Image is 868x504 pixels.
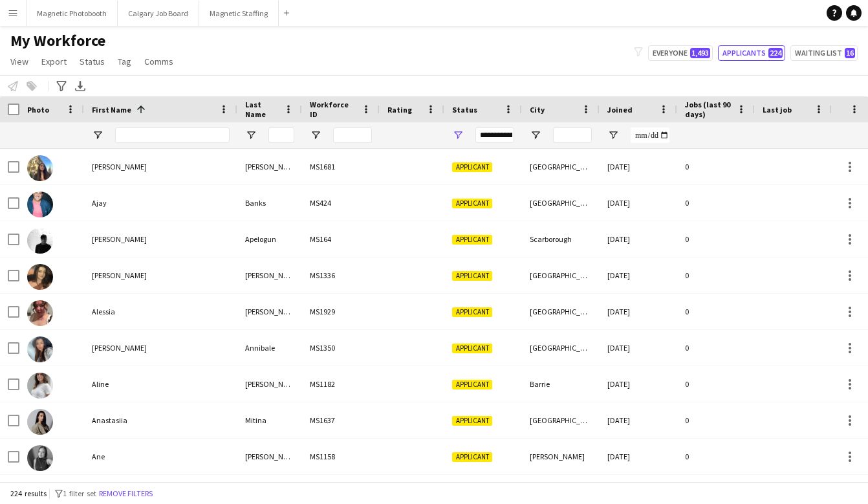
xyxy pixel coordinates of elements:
[302,257,380,293] div: MS1336
[27,105,49,115] span: Photo
[84,366,237,402] div: Aline
[139,53,179,70] a: Comms
[84,149,237,184] div: [PERSON_NAME]
[685,100,732,119] span: Jobs (last 90 days)
[522,221,600,257] div: Scarborough
[768,48,783,58] span: 224
[452,129,464,141] button: Open Filter Menu
[302,366,380,402] div: MS1182
[333,127,372,143] input: Workforce ID Filter Input
[84,257,237,293] div: [PERSON_NAME]
[10,56,28,67] span: View
[27,155,53,181] img: Aimee Durston - Heseltine
[27,264,53,290] img: Alejandra Luzuriaga
[27,445,53,471] img: Ane Oliveira
[237,439,302,474] div: [PERSON_NAME]
[84,221,237,257] div: [PERSON_NAME]
[677,366,755,402] div: 0
[677,221,755,257] div: 0
[677,402,755,438] div: 0
[600,439,677,474] div: [DATE]
[237,330,302,366] div: Annibale
[118,1,199,26] button: Calgary Job Board
[631,127,669,143] input: Joined Filter Input
[27,192,53,217] img: Ajay Banks
[677,257,755,293] div: 0
[302,330,380,366] div: MS1350
[80,56,105,67] span: Status
[648,45,713,61] button: Everyone1,493
[530,105,545,115] span: City
[237,221,302,257] div: Apelogun
[452,162,492,172] span: Applicant
[690,48,710,58] span: 1,493
[96,487,155,501] button: Remove filters
[84,402,237,438] div: Anastasiia
[72,78,88,94] app-action-btn: Export XLSX
[718,45,785,61] button: Applicants224
[310,100,356,119] span: Workforce ID
[245,100,279,119] span: Last Name
[452,307,492,317] span: Applicant
[84,439,237,474] div: Ane
[84,294,237,329] div: Alessia
[199,1,279,26] button: Magnetic Staffing
[600,185,677,221] div: [DATE]
[27,300,53,326] img: Alessia Scappaticci
[302,402,380,438] div: MS1637
[452,452,492,462] span: Applicant
[118,56,131,67] span: Tag
[677,149,755,184] div: 0
[452,105,477,115] span: Status
[36,53,72,70] a: Export
[237,257,302,293] div: [PERSON_NAME]
[600,221,677,257] div: [DATE]
[600,294,677,329] div: [DATE]
[27,228,53,254] img: Al-Amin Apelogun
[452,344,492,353] span: Applicant
[677,439,755,474] div: 0
[607,105,633,115] span: Joined
[452,199,492,208] span: Applicant
[237,149,302,184] div: [PERSON_NAME][GEOGRAPHIC_DATA]
[600,402,677,438] div: [DATE]
[144,56,173,67] span: Comms
[522,149,600,184] div: [GEOGRAPHIC_DATA]
[677,294,755,329] div: 0
[600,149,677,184] div: [DATE]
[452,235,492,245] span: Applicant
[302,149,380,184] div: MS1681
[302,185,380,221] div: MS424
[790,45,858,61] button: Waiting list16
[302,439,380,474] div: MS1158
[92,129,103,141] button: Open Filter Menu
[600,257,677,293] div: [DATE]
[84,330,237,366] div: [PERSON_NAME]
[92,105,131,115] span: First Name
[268,127,294,143] input: Last Name Filter Input
[74,53,110,70] a: Status
[452,416,492,426] span: Applicant
[763,105,792,115] span: Last job
[530,129,541,141] button: Open Filter Menu
[27,336,53,362] img: Alicia Annibale
[84,185,237,221] div: Ajay
[310,129,321,141] button: Open Filter Menu
[27,1,118,26] button: Magnetic Photobooth
[522,330,600,366] div: [GEOGRAPHIC_DATA]
[237,366,302,402] div: [PERSON_NAME]
[302,221,380,257] div: MS164
[553,127,592,143] input: City Filter Input
[237,402,302,438] div: Mitina
[10,31,105,50] span: My Workforce
[607,129,619,141] button: Open Filter Menu
[237,185,302,221] div: Banks
[522,294,600,329] div: [GEOGRAPHIC_DATA]
[600,330,677,366] div: [DATE]
[237,294,302,329] div: [PERSON_NAME]
[452,380,492,389] span: Applicant
[27,409,53,435] img: Anastasiia Mitina
[522,185,600,221] div: [GEOGRAPHIC_DATA]
[677,330,755,366] div: 0
[677,185,755,221] div: 0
